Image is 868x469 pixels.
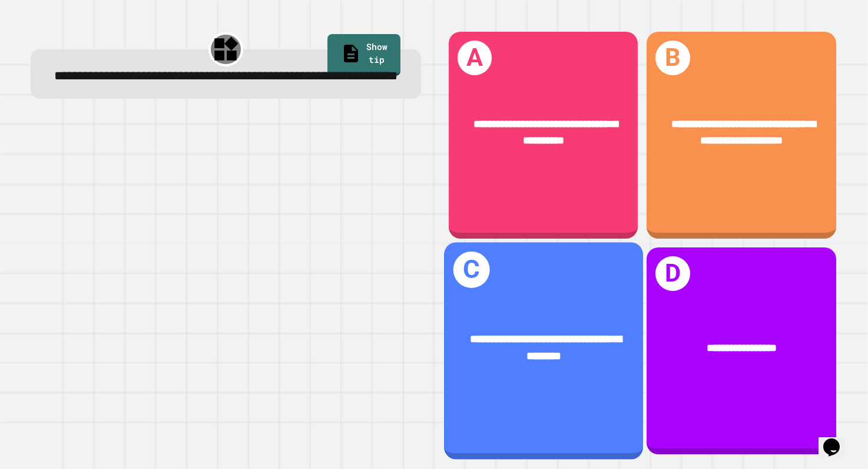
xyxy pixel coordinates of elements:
h1: D [655,256,690,291]
a: Show tip [327,34,400,76]
h1: B [655,41,690,75]
iframe: chat widget [819,422,856,457]
h1: A [458,41,492,75]
h1: C [453,252,489,288]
